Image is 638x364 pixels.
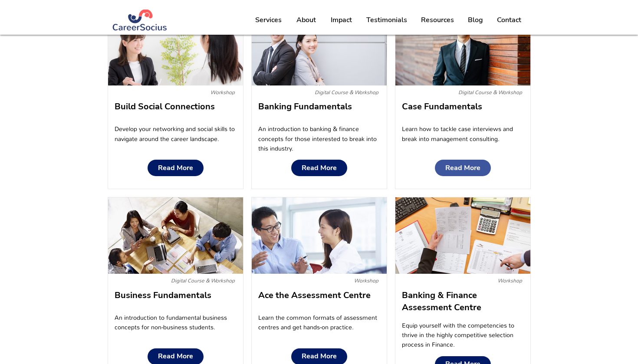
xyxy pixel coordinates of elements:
[315,89,378,96] span: Digital Course & Workshop
[490,9,528,31] a: Contact
[359,9,414,31] a: Testimonials
[115,314,227,331] span: An introduction to fundamental business concepts for non-business students.
[417,9,458,31] p: Resources
[258,101,352,112] span: Banking Fundamentals
[498,277,522,284] span: Workshop
[291,160,347,176] a: Read More
[326,9,356,31] p: Impact
[464,9,487,31] p: Blog
[460,9,490,31] a: Blog
[402,321,514,349] span: Equip yourself with the competencies to thrive in the highly competitive selection process in Fin...
[115,125,235,142] span: Develop your networking and social skills to navigate around the career landscape.
[112,10,168,31] img: Logo Blue (#283972) png.png
[292,9,320,31] p: About
[158,164,193,172] span: Read More
[258,289,371,301] span: Ace the Assessment Centre
[302,164,337,172] span: Read More
[402,125,513,142] span: Learn how to tackle case interviews and break into management consulting.
[458,89,522,96] span: Digital Course & Workshop
[445,164,480,172] span: Read More
[402,101,482,112] span: Case Fundamentals
[354,277,378,284] span: Workshop
[115,289,211,301] span: Business Fundamentals
[148,160,204,176] a: Read More
[158,352,193,361] span: Read More
[248,9,289,31] a: Services
[258,125,377,152] span: An introduction to banking & finance concepts for those interested to break into this industry.
[414,9,460,31] a: Resources
[210,89,235,96] span: Workshop
[302,352,337,361] span: Read More
[258,314,377,331] span: Learn the common formats of assessment centres and get hands-on practice.
[493,9,526,31] p: Contact
[251,9,286,31] p: Services
[402,289,481,313] span: Banking & Finance Assessment Centre
[171,277,235,284] span: Digital Course & Workshop
[323,9,359,31] a: Impact
[362,9,411,31] p: Testimonials
[248,9,528,31] nav: Site
[289,9,323,31] a: About
[435,160,491,176] a: Read More
[115,101,215,112] span: Build Social Connections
